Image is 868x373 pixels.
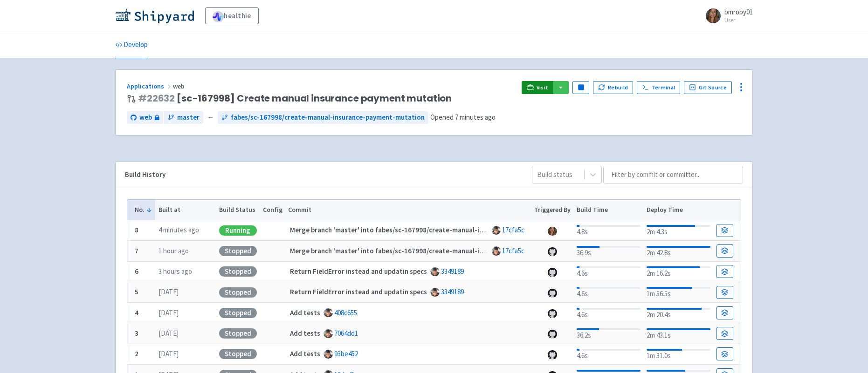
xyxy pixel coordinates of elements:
a: Git Source [684,81,732,94]
th: Build Status [216,200,260,220]
th: Deploy Time [643,200,713,220]
a: fabes/sc-167998/create-manual-insurance-payment-mutation [218,111,428,124]
span: web [139,112,152,123]
div: 4.6s [577,285,641,299]
div: Stopped [219,328,257,339]
div: 1m 56.5s [647,285,710,299]
b: 2 [135,349,138,358]
a: 17cfa5c [502,246,524,255]
span: ← [207,112,214,123]
a: Terminal [637,81,680,94]
button: No. [135,205,152,215]
a: Applications [127,82,173,90]
a: Visit [522,81,553,94]
div: 36.2s [577,326,641,341]
span: web [173,82,186,90]
strong: Add tests [290,329,320,338]
time: 1 hour ago [158,246,189,255]
b: 7 [135,246,138,255]
div: Stopped [219,308,257,318]
th: Triggered By [531,200,574,220]
small: User [724,17,753,23]
time: [DATE] [158,349,179,358]
a: master [164,111,203,124]
th: Built at [155,200,216,220]
time: 3 hours ago [158,267,192,276]
a: Build Details [716,265,733,278]
div: Stopped [219,266,257,277]
span: master [177,112,200,123]
strong: Return FieldError instead and updatin specs [290,287,427,296]
b: 5 [135,287,138,296]
strong: Return FieldError instead and updatin specs [290,267,427,276]
b: 6 [135,267,138,276]
a: 17cfa5c [502,225,524,234]
div: Build History [125,170,517,180]
th: Config [260,200,285,220]
time: [DATE] [158,287,179,296]
div: 4.6s [577,264,641,279]
a: Develop [115,32,148,58]
a: 3349189 [441,287,464,296]
img: Shipyard logo [115,8,194,23]
div: 36.9s [577,244,641,258]
a: Build Details [716,327,733,340]
time: [DATE] [158,329,179,338]
span: Opened [430,113,496,122]
strong: Add tests [290,349,320,358]
strong: Add tests [290,308,320,317]
b: 8 [135,225,138,234]
a: 3349189 [441,267,464,276]
span: Visit [537,84,549,91]
div: 4.8s [577,223,641,237]
div: Stopped [219,246,257,256]
a: 93be452 [334,349,358,358]
input: Filter by commit or committer... [603,166,743,183]
button: Pause [572,81,589,94]
strong: Merge branch 'master' into fabes/sc-167998/create-manual-insurance-payment-mutation [290,225,569,234]
a: Build Details [716,347,733,360]
span: [sc-167998] Create manual insurance payment mutation [138,93,452,104]
b: 3 [135,329,138,338]
a: 408c655 [334,308,357,317]
b: 4 [135,308,138,317]
div: 4.6s [577,347,641,361]
time: [DATE] [158,308,179,317]
div: 2m 4.3s [647,223,710,237]
div: 2m 20.4s [647,306,710,320]
button: Rebuild [593,81,633,94]
th: Build Time [573,200,643,220]
time: 4 minutes ago [158,225,199,234]
div: 2m 16.2s [647,264,710,279]
span: fabes/sc-167998/create-manual-insurance-payment-mutation [231,112,425,123]
div: 2m 43.1s [647,326,710,341]
div: 1m 31.0s [647,347,710,361]
time: 7 minutes ago [455,113,496,122]
a: healthie [205,7,259,24]
a: web [127,111,163,124]
a: Build Details [716,224,733,237]
a: #22632 [138,92,175,105]
div: 4.6s [577,306,641,320]
a: bmroby01 User [700,8,753,23]
div: Stopped [219,287,257,298]
div: 2m 42.8s [647,244,710,258]
a: Build Details [716,306,733,319]
a: Build Details [716,244,733,258]
span: bmroby01 [724,7,753,16]
a: Build Details [716,286,733,299]
a: 7064dd1 [334,329,358,338]
div: Running [219,225,257,236]
div: Stopped [219,349,257,359]
strong: Merge branch 'master' into fabes/sc-167998/create-manual-insurance-payment-mutation [290,246,569,255]
th: Commit [285,200,531,220]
